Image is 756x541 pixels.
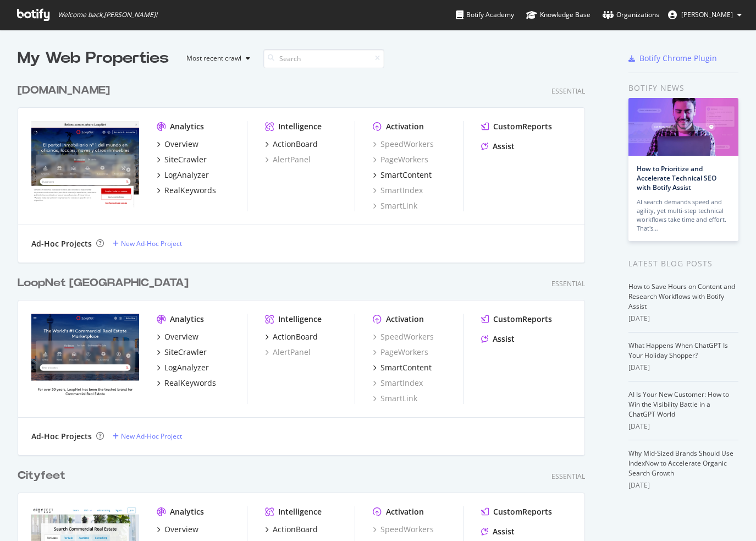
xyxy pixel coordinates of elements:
div: Cityfeet [18,468,65,484]
span: Isabelle Edson [681,10,733,19]
a: LoopNet [GEOGRAPHIC_DATA] [18,275,193,291]
a: RealKeywords [157,185,216,196]
div: CustomReports [493,506,552,517]
div: Analytics [170,121,204,132]
a: Overview [157,331,198,342]
a: LogAnalyzer [157,170,209,181]
div: Assist [493,334,515,345]
a: SiteCrawler [157,347,207,358]
div: SpeedWorkers [373,524,434,535]
div: [DATE] [628,363,738,373]
div: SiteCrawler [164,347,207,358]
div: ActionBoard [273,139,318,150]
div: Organizations [603,9,659,20]
div: Overview [164,524,198,535]
div: SmartContent [380,362,432,373]
div: ActionBoard [273,524,318,535]
img: loopnet.es [31,121,139,207]
div: SmartLink [373,393,417,404]
div: CustomReports [493,314,552,325]
div: New Ad-Hoc Project [121,239,182,248]
a: PageWorkers [373,347,428,358]
a: How to Prioritize and Accelerate Technical SEO with Botify Assist [637,164,716,192]
a: New Ad-Hoc Project [113,431,182,441]
a: SmartIndex [373,378,423,389]
div: Overview [164,331,198,342]
a: AI Is Your New Customer: How to Win the Visibility Battle in a ChatGPT World [628,390,729,419]
div: Assist [493,526,515,537]
div: Activation [386,314,424,325]
a: Cityfeet [18,468,70,484]
div: Overview [164,139,198,150]
div: Ad-Hoc Projects [31,431,92,442]
a: CustomReports [481,506,552,517]
a: CustomReports [481,121,552,132]
a: Assist [481,334,515,345]
a: CustomReports [481,314,552,325]
a: LogAnalyzer [157,362,209,373]
div: LoopNet [GEOGRAPHIC_DATA] [18,275,189,291]
div: New Ad-Hoc Project [121,431,182,441]
a: SmartIndex [373,185,423,196]
div: [DATE] [628,314,738,324]
div: Assist [493,141,515,152]
div: Latest Blog Posts [628,258,738,270]
div: Essential [551,472,585,481]
button: Most recent crawl [178,50,255,67]
span: Welcome back, [PERSON_NAME] ! [58,10,157,19]
div: LogAnalyzer [164,362,209,373]
a: SmartLink [373,200,417,211]
img: Loopnet.ca [31,314,139,400]
a: Botify Chrome Plugin [628,53,717,64]
div: Essential [551,279,585,288]
a: Overview [157,524,198,535]
a: Why Mid-Sized Brands Should Use IndexNow to Accelerate Organic Search Growth [628,449,733,478]
div: [DOMAIN_NAME] [18,83,110,99]
a: What Happens When ChatGPT Is Your Holiday Shopper? [628,341,728,360]
div: Activation [386,506,424,517]
div: SmartContent [380,170,432,181]
a: How to Save Hours on Content and Research Workflows with Botify Assist [628,282,735,311]
a: SpeedWorkers [373,331,434,342]
div: Most recent crawl [186,55,241,62]
a: New Ad-Hoc Project [113,239,182,248]
img: How to Prioritize and Accelerate Technical SEO with Botify Assist [628,98,738,156]
a: AlertPanel [265,154,311,165]
a: SmartContent [373,170,432,181]
a: ActionBoard [265,524,318,535]
a: SmartContent [373,362,432,373]
div: Intelligence [278,121,322,132]
div: Knowledge Base [526,9,591,20]
div: Activation [386,121,424,132]
div: Botify news [628,82,738,94]
div: RealKeywords [164,185,216,196]
div: Botify Academy [456,9,514,20]
a: SpeedWorkers [373,139,434,150]
div: CustomReports [493,121,552,132]
div: SiteCrawler [164,154,207,165]
div: Intelligence [278,314,322,325]
div: AI search demands speed and agility, yet multi-step technical workflows take time and effort. Tha... [637,198,730,233]
a: [DOMAIN_NAME] [18,83,114,99]
div: My Web Properties [18,47,169,69]
div: Analytics [170,314,204,325]
button: [PERSON_NAME] [659,6,751,24]
a: Overview [157,139,198,150]
div: Botify Chrome Plugin [639,53,717,64]
a: PageWorkers [373,154,428,165]
a: SiteCrawler [157,154,207,165]
a: Assist [481,141,515,152]
div: Essential [551,86,585,96]
div: Ad-Hoc Projects [31,238,92,249]
a: ActionBoard [265,139,318,150]
a: Assist [481,526,515,537]
div: [DATE] [628,480,738,490]
div: RealKeywords [164,378,216,389]
a: RealKeywords [157,378,216,389]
